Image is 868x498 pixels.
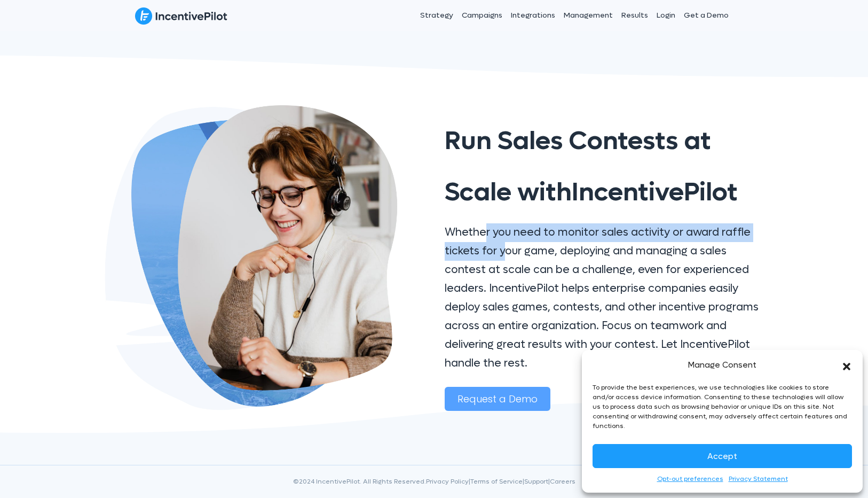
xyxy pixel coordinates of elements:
[103,105,423,412] img: demo@2x
[342,2,733,29] nav: Header Menu
[572,175,738,209] span: IncentivePilot
[445,223,765,373] p: Whether you need to monitor sales activity or award raffle tickets for your game, deploying and m...
[445,124,738,209] span: Run Sales Contests at Scale with
[135,7,227,25] img: IncentivePilot
[470,477,523,486] a: Terms of Service
[445,387,550,411] a: Request a Demo
[593,444,852,468] button: Accept
[680,2,733,29] a: Get a Demo
[416,2,457,29] a: Strategy
[426,477,469,486] a: Privacy Policy
[550,477,575,486] a: Careers
[507,2,559,29] a: Integrations
[457,2,507,29] a: Campaigns
[135,476,733,498] div: ©2024 IncentivePilot. All Rights Reserved. | | |
[617,2,652,29] a: Results
[676,374,868,498] iframe: Chat Widget
[652,2,680,29] a: Login
[688,358,756,372] div: Manage Consent
[559,2,617,29] a: Management
[593,383,851,431] div: To provide the best experiences, we use technologies like cookies to store and/or access device i...
[657,473,723,485] a: Opt-out preferences
[524,477,548,486] a: Support
[457,392,538,406] span: Request a Demo
[841,360,852,370] div: Close dialog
